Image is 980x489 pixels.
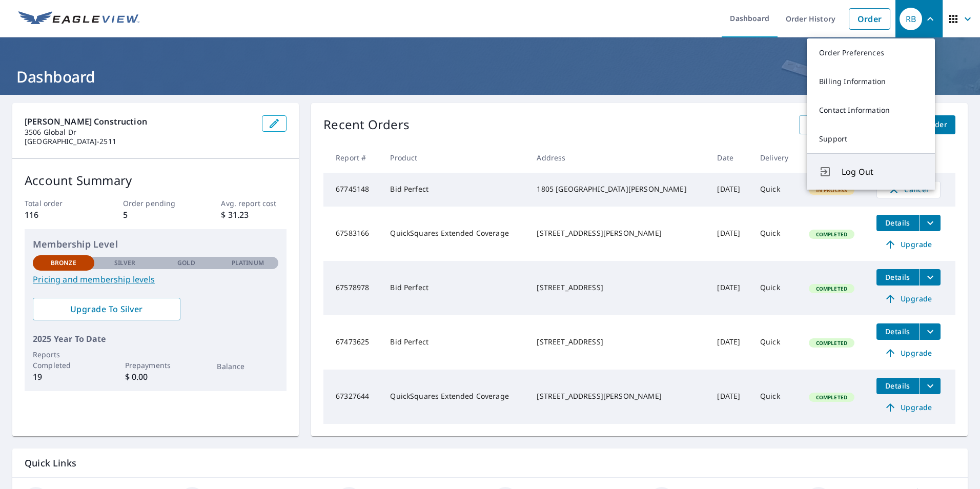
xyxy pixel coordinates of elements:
th: Report # [323,142,382,173]
a: Upgrade [876,399,941,416]
td: Quick [752,207,801,261]
span: Completed [810,285,853,292]
p: [GEOGRAPHIC_DATA]-2511 [25,137,254,146]
td: [DATE] [709,261,751,315]
p: 2025 Year To Date [33,333,278,345]
p: Recent Orders [323,115,410,134]
a: Order Preferences [807,38,935,67]
td: Quick [752,370,801,424]
p: Total order [25,198,90,209]
p: Avg. report cost [221,198,287,209]
p: Gold [177,258,195,268]
span: Upgrade [883,293,934,305]
button: filesDropdownBtn-67327644 [920,378,941,394]
p: Order pending [123,198,189,209]
p: $ 0.00 [125,371,187,383]
span: In Process [810,187,854,194]
span: Details [883,272,913,282]
h1: Dashboard [12,66,968,87]
button: detailsBtn-67327644 [876,378,920,394]
button: Log Out [807,153,935,190]
div: 1805 [GEOGRAPHIC_DATA][PERSON_NAME] [537,184,701,194]
p: 116 [25,209,90,221]
img: EV Logo [18,11,139,27]
td: Quick [752,261,801,315]
button: filesDropdownBtn-67578978 [920,269,941,286]
span: Completed [810,394,853,401]
p: Platinum [232,258,264,268]
a: Support [807,125,935,153]
p: 19 [33,371,94,383]
div: [STREET_ADDRESS] [537,337,701,347]
p: 5 [123,209,189,221]
p: [PERSON_NAME] Construction [25,115,254,128]
span: Upgrade [883,238,934,251]
td: [DATE] [709,173,751,207]
a: Contact Information [807,96,935,125]
td: 67745148 [323,173,382,207]
a: Billing Information [807,67,935,96]
span: Upgrade To Silver [41,303,172,315]
p: $ 31.23 [221,209,287,221]
span: Upgrade [883,347,934,359]
span: Details [883,327,913,336]
th: Delivery [752,142,801,173]
p: Account Summary [25,171,287,190]
th: Address [528,142,709,173]
td: 67578978 [323,261,382,315]
button: filesDropdownBtn-67473625 [920,323,941,340]
td: Quick [752,173,801,207]
p: Silver [114,258,136,268]
p: Prepayments [125,360,187,371]
span: Completed [810,231,853,238]
td: 67327644 [323,370,382,424]
div: [STREET_ADDRESS][PERSON_NAME] [537,391,701,401]
td: Bid Perfect [382,261,528,315]
button: detailsBtn-67473625 [876,323,920,340]
td: [DATE] [709,315,751,370]
button: detailsBtn-67578978 [876,269,920,286]
td: QuickSquares Extended Coverage [382,370,528,424]
td: [DATE] [709,370,751,424]
td: [DATE] [709,207,751,261]
p: Reports Completed [33,349,94,371]
td: QuickSquares Extended Coverage [382,207,528,261]
div: RB [900,8,922,30]
span: Details [883,218,913,228]
a: Upgrade [876,291,941,307]
td: Bid Perfect [382,315,528,370]
div: [STREET_ADDRESS] [537,282,701,293]
td: Quick [752,315,801,370]
p: Balance [217,361,278,372]
span: Upgrade [883,401,934,414]
p: Membership Level [33,237,278,251]
a: Upgrade To Silver [33,298,180,320]
span: Details [883,381,913,391]
td: 67583166 [323,207,382,261]
th: Status [801,142,868,173]
a: Order [849,8,890,30]
th: Date [709,142,751,173]
button: detailsBtn-67583166 [876,215,920,231]
a: Pricing and membership levels [33,273,278,286]
th: Product [382,142,528,173]
a: Upgrade [876,236,941,253]
a: View All Orders [799,115,872,134]
span: Completed [810,339,853,347]
td: 67473625 [323,315,382,370]
td: Bid Perfect [382,173,528,207]
div: [STREET_ADDRESS][PERSON_NAME] [537,228,701,238]
p: 3506 Global Dr [25,128,254,137]
span: Log Out [842,166,923,178]
p: Quick Links [25,457,955,470]
button: filesDropdownBtn-67583166 [920,215,941,231]
a: Upgrade [876,345,941,361]
p: Bronze [51,258,76,268]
